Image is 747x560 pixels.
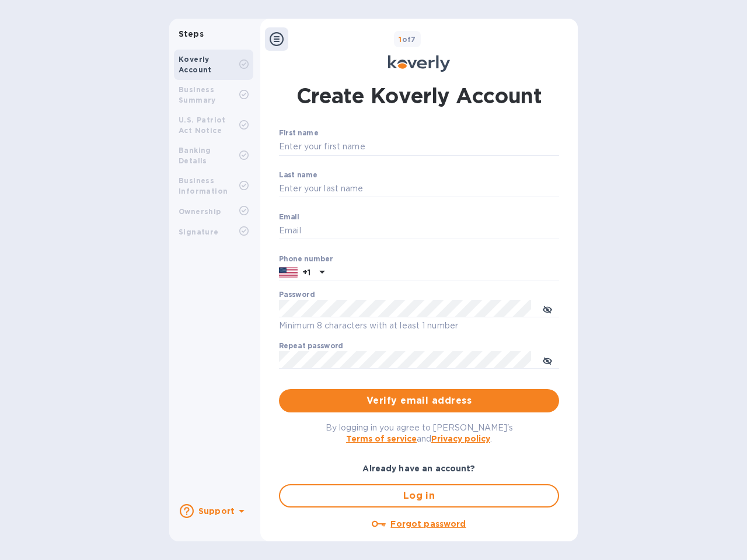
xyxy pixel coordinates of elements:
[279,266,298,279] img: US
[179,116,226,135] b: U.S. Patriot Act Notice
[279,484,559,508] button: Log in
[179,146,211,165] b: Banking Details
[399,35,402,44] span: 1
[536,297,559,320] button: toggle password visibility
[279,319,559,332] p: Minimum 8 characters with at least 1 number
[288,394,550,408] span: Verify email address
[279,171,317,178] label: Last name
[399,35,416,44] b: of 7
[179,85,216,104] b: Business Summary
[279,222,559,240] input: Email
[279,389,559,412] button: Verify email address
[279,256,333,262] label: Phone number
[296,81,542,110] h1: Create Koverly Account
[279,180,559,198] input: Enter your last name
[279,130,318,137] label: First name
[289,489,549,503] span: Log in
[179,207,221,216] b: Ownership
[362,464,475,473] b: Already have an account?
[390,519,466,528] u: Forgot password
[279,343,343,350] label: Repeat password
[346,434,417,443] a: Terms of service
[179,29,204,38] b: Steps
[179,228,219,236] b: Signature
[198,506,235,516] b: Support
[179,176,228,195] b: Business Information
[179,55,212,74] b: Koverly Account
[279,292,315,299] label: Password
[302,267,310,278] p: +1
[279,213,299,220] label: Email
[536,348,559,372] button: toggle password visibility
[279,138,559,156] input: Enter your first name
[326,423,513,443] span: By logging in you agree to [PERSON_NAME]'s and .
[431,434,490,443] a: Privacy policy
